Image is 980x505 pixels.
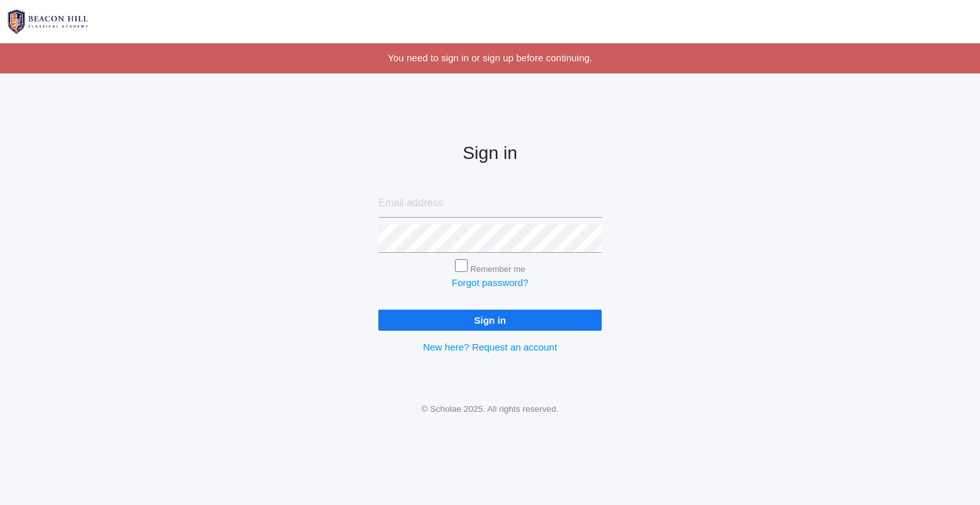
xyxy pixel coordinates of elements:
[378,310,602,331] input: Sign in
[470,264,525,274] label: Remember me
[423,342,557,352] a: New here? Request an account
[452,277,528,288] a: Forgot password?
[378,189,602,218] input: Email address
[378,144,602,163] h2: Sign in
